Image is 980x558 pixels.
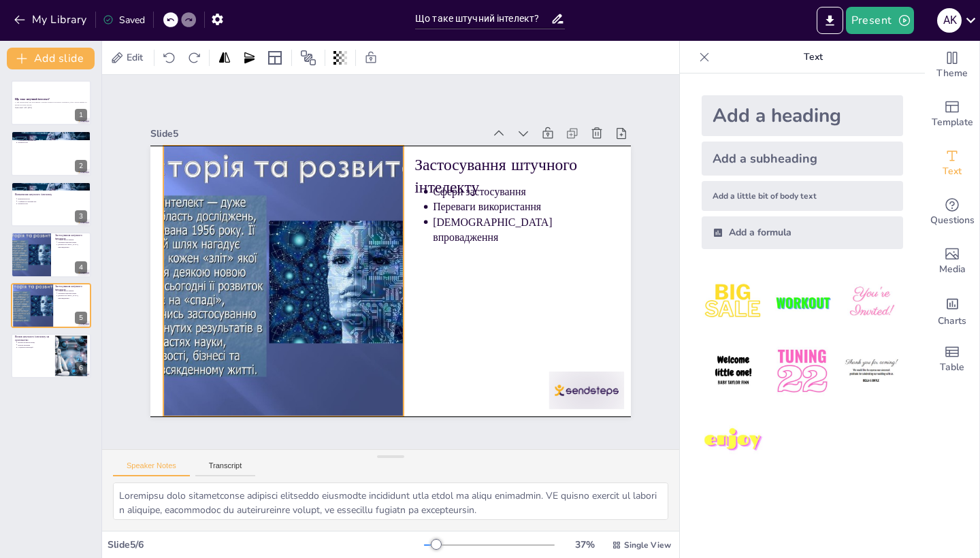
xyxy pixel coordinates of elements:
[936,66,968,81] span: Theme
[18,341,51,344] p: Вплив на ринок праці
[10,9,93,31] button: My Library
[18,203,87,206] p: Розвиток ШІ
[75,160,87,172] div: 2
[18,136,87,139] p: Визначення ШІ
[925,41,979,90] div: Change the overall theme
[18,141,87,144] p: Розвиток ШІ
[568,538,601,551] div: 37 %
[58,239,87,242] p: Сфери застосування
[15,335,51,342] p: Вплив штучного інтелекту на суспільство
[624,540,671,551] span: Single View
[15,97,50,101] strong: Що таке штучний інтелект?
[817,7,843,34] button: Export to PowerPoint
[264,47,286,69] div: Layout
[770,271,834,334] img: 2.jpeg
[702,95,903,136] div: Add a heading
[943,164,962,179] span: Text
[58,294,87,299] p: [DEMOGRAPHIC_DATA] впровадження
[58,241,87,244] p: Переваги використання
[18,197,87,200] p: Визначення ШІ
[930,213,975,228] span: Questions
[937,8,962,33] div: a k
[939,262,966,277] span: Media
[702,142,903,176] div: Add a subheading
[11,80,91,125] div: https://cdn.sendsteps.com/images/logo/sendsteps_logo_white.pnghttps://cdn.sendsteps.com/images/lo...
[113,482,668,520] textarea: Loremipsu dolo sitametconse adipisci elitseddo eiusmodte incididunt utla etdol ma aliqu enimadmin...
[925,335,979,384] div: Add a table
[421,157,617,222] p: Застосування штучного інтелекту
[75,210,87,223] div: 3
[840,271,903,334] img: 3.jpeg
[925,188,979,237] div: Get real-time input from your audience
[840,340,903,403] img: 6.jpeg
[439,190,613,223] p: Сфери застосування
[415,9,551,29] input: Insert title
[15,101,87,106] p: У цій презентації ми розглянемо основні поняття штучного інтелекту, його застосування та вплив на...
[846,7,914,34] button: Present
[702,409,765,472] img: 7.jpeg
[932,115,973,130] span: Template
[113,461,190,476] button: Speaker Notes
[75,362,87,374] div: 6
[55,284,87,292] p: Застосування штучного інтелекту
[11,232,91,277] div: https://cdn.sendsteps.com/images/logo/sendsteps_logo_white.pnghttps://cdn.sendsteps.com/images/lo...
[11,131,91,176] div: https://cdn.sendsteps.com/images/logo/sendsteps_logo_white.pnghttps://cdn.sendsteps.com/images/lo...
[108,538,424,551] div: Slide 5 / 6
[15,106,87,109] p: Generated with [URL]
[702,340,765,403] img: 4.jpeg
[18,344,51,346] p: Етичні питання
[702,271,765,334] img: 1.jpeg
[937,7,962,34] button: a k
[925,90,979,139] div: Add ready made slides
[938,314,966,329] span: Charts
[75,261,87,274] div: 4
[770,340,834,403] img: 5.jpeg
[18,138,87,141] p: Слабкий та сильний ШІ
[58,244,87,248] p: [DEMOGRAPHIC_DATA] впровадження
[75,312,87,324] div: 5
[165,103,497,150] div: Slide 5
[11,182,91,227] div: https://cdn.sendsteps.com/images/logo/sendsteps_logo_white.pnghttps://cdn.sendsteps.com/images/lo...
[438,205,612,238] p: Переваги використання
[925,286,979,335] div: Add charts and graphs
[58,289,87,292] p: Сфери застосування
[925,139,979,188] div: Add text boxes
[434,220,610,268] p: [DEMOGRAPHIC_DATA] впровадження
[124,51,146,64] span: Edit
[55,233,87,241] p: Застосування штучного інтелекту
[195,461,256,476] button: Transcript
[11,333,91,378] div: https://cdn.sendsteps.com/images/logo/sendsteps_logo_white.pnghttps://cdn.sendsteps.com/images/lo...
[702,181,903,211] div: Add a little bit of body text
[103,14,145,27] div: Saved
[15,133,87,137] p: Визначення штучного інтелекту
[15,193,87,197] p: Визначення штучного інтелекту
[940,360,964,375] span: Table
[702,216,903,249] div: Add a formula
[58,292,87,295] p: Переваги використання
[18,200,87,203] p: Слабкий та сильний ШІ
[925,237,979,286] div: Add images, graphics, shapes or video
[75,109,87,121] div: 1
[715,41,911,73] p: Text
[11,283,91,328] div: https://cdn.sendsteps.com/images/logo/sendsteps_logo_white.pnghttps://cdn.sendsteps.com/images/lo...
[7,48,95,69] button: Add slide
[18,346,51,349] p: Соціальні взаємодії
[300,50,316,66] span: Position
